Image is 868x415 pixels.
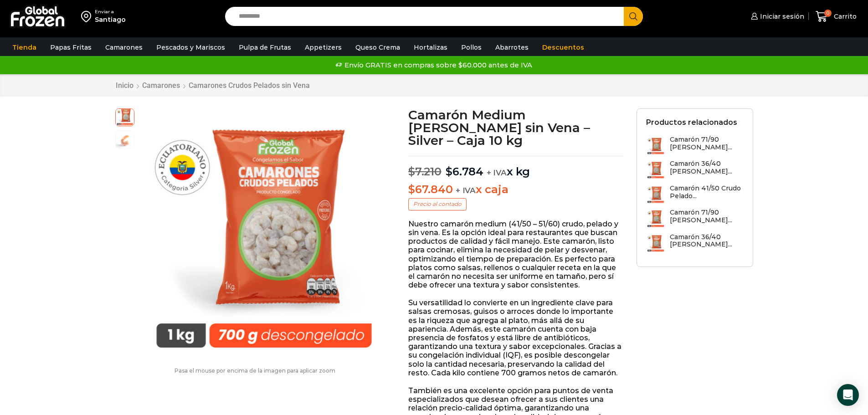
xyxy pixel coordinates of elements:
a: Hortalizas [409,39,452,56]
bdi: 6.784 [446,165,483,178]
a: Queso Crema [351,39,405,56]
h2: Productos relacionados [646,118,737,127]
a: Papas Fritas [46,39,96,56]
span: + IVA [456,186,476,195]
a: Descuentos [538,39,589,56]
h3: Camarón 41/50 Crudo Pelado... [670,184,744,200]
bdi: 67.840 [408,183,452,196]
a: Pulpa de Frutas [234,39,296,56]
a: Inicio [115,81,134,90]
div: Open Intercom Messenger [837,384,859,406]
a: Appetizers [300,39,346,56]
a: Pescados y Mariscos [152,39,230,56]
p: Su versatilidad lo convierte en un ingrediente clave para salsas cremosas, guisos o arroces donde... [408,298,623,377]
p: Nuestro camarón medium (41/50 – 51/60) crudo, pelado y sin vena. Es la opción ideal para restaura... [408,220,623,290]
h3: Camarón 36/40 [PERSON_NAME]... [670,160,744,175]
p: Pasa el mouse por encima de la imagen para aplicar zoom [115,368,395,374]
span: + IVA [487,168,507,177]
h3: Camarón 36/40 [PERSON_NAME]... [670,233,744,249]
p: x kg [408,156,623,179]
span: camaron-sin-cascara [116,131,134,149]
bdi: 7.210 [408,165,442,178]
a: Camarones Crudos Pelados sin Vena [188,81,310,90]
img: address-field-icon.svg [81,9,95,24]
a: 0 Carrito [813,6,859,27]
span: Carrito [832,12,857,21]
a: Camarones [142,81,180,90]
div: 1 / 2 [139,108,389,359]
a: Camarón 71/90 [PERSON_NAME]... [646,136,744,155]
p: Precio al contado [408,198,467,210]
p: x caja [408,183,623,196]
a: Iniciar sesión [749,7,804,26]
div: Enviar a [95,9,126,15]
h3: Camarón 71/90 [PERSON_NAME]... [670,136,744,151]
a: Pollos [457,39,486,56]
a: Camarón 36/40 [PERSON_NAME]... [646,233,744,253]
h3: Camarón 71/90 [PERSON_NAME]... [670,209,744,224]
span: Iniciar sesión [758,12,804,21]
a: Camarón 36/40 [PERSON_NAME]... [646,160,744,179]
a: Camarones [101,39,147,56]
a: Tienda [8,39,41,56]
a: Camarón 41/50 Crudo Pelado... [646,184,744,204]
span: $ [408,183,415,196]
div: Santiago [95,15,126,24]
nav: Breadcrumb [115,81,310,90]
a: Abarrotes [491,39,533,56]
h1: Camarón Medium [PERSON_NAME] sin Vena – Silver – Caja 10 kg [408,108,623,147]
button: Search button [624,7,643,26]
span: $ [408,165,415,178]
span: 0 [824,10,832,17]
a: Camarón 71/90 [PERSON_NAME]... [646,209,744,228]
span: PM04004043 [116,108,134,126]
img: PM04004043 [139,108,389,359]
span: $ [446,165,452,178]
